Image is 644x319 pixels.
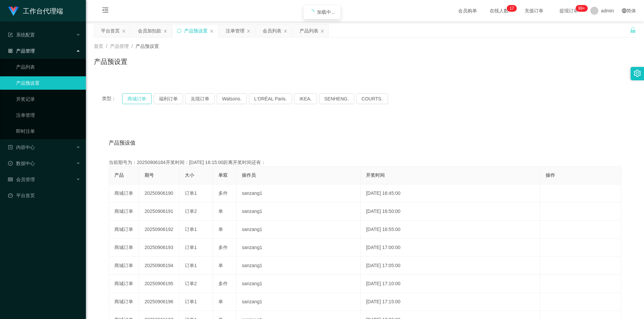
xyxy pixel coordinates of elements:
td: 20250906194 [139,257,179,275]
span: 单 [218,227,223,232]
td: sanzang1 [236,257,361,275]
i: 图标: appstore-o [8,49,13,53]
span: 产品预设置 [136,44,159,49]
span: 产品 [114,172,124,178]
td: 20250906193 [139,239,179,257]
button: 商城订单 [122,93,152,104]
td: [DATE] 17:15:00 [361,293,540,311]
span: 多件 [218,281,228,286]
span: 在线人数 [486,8,512,13]
div: 当前期号为：20250906184开奖时间：[DATE] 16:15:00距离开奖时间还有： [109,159,621,166]
span: / [131,44,133,49]
a: 即时注单 [16,125,80,138]
span: 订单2 [185,281,197,286]
span: 单 [218,263,223,268]
td: 20250906195 [139,275,179,293]
i: 图标: table [8,177,13,182]
span: 产品管理 [110,44,129,49]
button: IKEA. [294,93,317,104]
span: 单 [218,209,223,214]
h1: 工作台代理端 [23,0,63,22]
td: sanzang1 [236,184,361,203]
td: sanzang1 [236,293,361,311]
i: icon: loading [309,9,314,15]
td: 20250906196 [139,293,179,311]
td: [DATE] 16:55:00 [361,221,540,239]
td: 20250906190 [139,184,179,203]
span: 单双 [218,172,228,178]
sup: 17 [507,5,517,12]
span: 订单2 [185,209,197,214]
a: 产品列表 [16,60,80,74]
span: 操作 [546,172,555,178]
i: 图标: check-circle-o [8,161,13,166]
span: 订单1 [185,227,197,232]
i: 图标: close [210,29,214,33]
span: 开奖时间 [366,172,385,178]
span: 数据中心 [8,161,35,166]
span: 操作员 [242,172,256,178]
i: 图标: close [122,29,126,33]
td: sanzang1 [236,239,361,257]
p: 7 [512,5,514,12]
span: 多件 [218,245,228,250]
span: 订单1 [185,263,197,268]
td: [DATE] 16:45:00 [361,184,540,203]
i: 图标: profile [8,145,13,150]
button: COURTS. [356,93,388,104]
sup: 1093 [576,5,588,12]
i: 图标: sync [177,28,181,33]
button: L'ORÉAL Paris. [249,93,292,104]
i: 图标: form [8,32,13,37]
div: 会员加扣款 [138,24,161,37]
button: SENHENG. [319,93,354,104]
a: 图标: dashboard平台首页 [8,189,80,202]
span: 类型： [102,93,122,104]
i: 图标: close [247,29,251,33]
span: 加载中... [317,9,335,15]
td: 20250906192 [139,221,179,239]
span: / [106,44,107,49]
span: 单 [218,299,223,304]
a: 开奖记录 [16,92,80,106]
td: sanzang1 [236,203,361,221]
a: 注单管理 [16,108,80,122]
i: 图标: close [283,29,287,33]
td: 20250906191 [139,203,179,221]
a: 产品预设置 [16,76,80,90]
a: 工作台代理端 [8,8,63,13]
span: 订单1 [185,245,197,250]
td: 商城订单 [109,184,139,203]
span: 订单1 [185,299,197,304]
button: 福利订单 [154,93,183,104]
td: 商城订单 [109,293,139,311]
span: 大小 [185,172,194,178]
i: 图标: unlock [630,27,636,33]
span: 内容中心 [8,145,35,150]
span: 提现订单 [556,8,582,13]
button: Watsons. [217,93,247,104]
span: 产品预设值 [109,139,136,147]
i: 图标: close [163,29,167,33]
div: 产品列表 [300,24,318,37]
div: 平台首页 [101,24,120,37]
i: 图标: global [622,8,627,13]
td: [DATE] 17:10:00 [361,275,540,293]
td: sanzang1 [236,221,361,239]
td: sanzang1 [236,275,361,293]
span: 充值订单 [521,8,547,13]
td: [DATE] 17:05:00 [361,257,540,275]
span: 会员管理 [8,177,35,182]
span: 系统配置 [8,32,35,37]
div: 会员列表 [263,24,281,37]
div: 注单管理 [226,24,245,37]
span: 多件 [218,190,228,196]
td: 商城订单 [109,275,139,293]
td: [DATE] 17:00:00 [361,239,540,257]
img: logo.9652507e.png [8,7,19,16]
span: 订单1 [185,190,197,196]
h1: 产品预设置 [94,57,127,67]
p: 1 [509,5,512,12]
i: 图标: menu-fold [94,0,117,22]
span: 产品管理 [8,48,35,54]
